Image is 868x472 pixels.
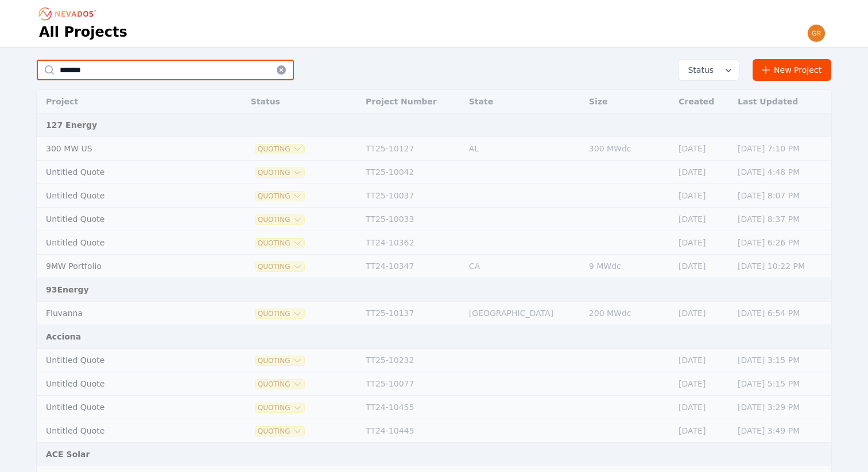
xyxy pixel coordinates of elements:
[360,349,463,372] td: TT25-10232
[360,90,463,114] th: Project Number
[255,403,304,412] button: Quoting
[732,255,831,278] td: [DATE] 10:22 PM
[673,419,732,443] td: [DATE]
[673,184,732,208] td: [DATE]
[673,302,732,325] td: [DATE]
[37,278,831,302] td: 93Energy
[673,255,732,278] td: [DATE]
[673,161,732,184] td: [DATE]
[255,215,304,224] button: Quoting
[360,396,463,419] td: TT24-10455
[37,325,831,349] td: Acciona
[732,208,831,231] td: [DATE] 8:37 PM
[360,255,463,278] td: TT24-10347
[255,192,304,201] button: Quoting
[583,90,673,114] th: Size
[245,90,360,114] th: Status
[37,90,216,114] th: Project
[463,255,583,278] td: CA
[37,372,216,396] td: Untitled Quote
[463,90,583,114] th: State
[583,255,673,278] td: 9 MWdc
[37,349,216,372] td: Untitled Quote
[360,208,463,231] td: TT25-10033
[673,231,732,255] td: [DATE]
[683,64,714,76] span: Status
[732,90,831,114] th: Last Updated
[37,372,831,396] tr: Untitled QuoteQuotingTT25-10077[DATE][DATE] 5:15 PM
[37,137,831,161] tr: 300 MW USQuotingTT25-10127AL300 MWdc[DATE][DATE] 7:10 PM
[37,161,831,184] tr: Untitled QuoteQuotingTT25-10042[DATE][DATE] 4:48 PM
[37,184,831,208] tr: Untitled QuoteQuotingTT25-10037[DATE][DATE] 8:07 PM
[37,231,216,255] td: Untitled Quote
[732,302,831,325] td: [DATE] 6:54 PM
[37,184,216,208] td: Untitled Quote
[255,356,304,365] button: Quoting
[255,427,304,436] button: Quoting
[255,239,304,248] button: Quoting
[37,419,831,443] tr: Untitled QuoteQuotingTT24-10445[DATE][DATE] 3:49 PM
[37,231,831,255] tr: Untitled QuoteQuotingTT24-10362[DATE][DATE] 6:26 PM
[463,137,583,161] td: AL
[732,137,831,161] td: [DATE] 7:10 PM
[37,255,216,278] td: 9MW Portfolio
[37,302,216,325] td: Fluvanna
[37,137,216,161] td: 300 MW US
[37,302,831,325] tr: FluvannaQuotingTT25-10137[GEOGRAPHIC_DATA]200 MWdc[DATE][DATE] 6:54 PM
[732,184,831,208] td: [DATE] 8:07 PM
[360,137,463,161] td: TT25-10127
[673,137,732,161] td: [DATE]
[255,380,304,389] button: Quoting
[807,24,826,42] img: greg@nevados.solar
[255,262,304,271] button: Quoting
[37,255,831,278] tr: 9MW PortfolioQuotingTT24-10347CA9 MWdc[DATE][DATE] 10:22 PM
[673,349,732,372] td: [DATE]
[360,231,463,255] td: TT24-10362
[37,349,831,372] tr: Untitled QuoteQuotingTT25-10232[DATE][DATE] 3:15 PM
[39,23,127,41] h1: All Projects
[753,59,831,81] a: New Project
[732,372,831,396] td: [DATE] 5:15 PM
[583,137,673,161] td: 300 MWdc
[360,161,463,184] td: TT25-10042
[673,372,732,396] td: [DATE]
[463,302,583,325] td: [GEOGRAPHIC_DATA]
[360,302,463,325] td: TT25-10137
[673,396,732,419] td: [DATE]
[255,168,304,177] button: Quoting
[37,443,831,466] td: ACE Solar
[732,349,831,372] td: [DATE] 3:15 PM
[37,419,216,443] td: Untitled Quote
[37,208,216,231] td: Untitled Quote
[37,161,216,184] td: Untitled Quote
[37,396,216,419] td: Untitled Quote
[732,231,831,255] td: [DATE] 6:26 PM
[360,184,463,208] td: TT25-10037
[732,419,831,443] td: [DATE] 3:49 PM
[37,114,831,137] td: 127 Energy
[679,60,739,80] button: Status
[732,161,831,184] td: [DATE] 4:48 PM
[37,396,831,419] tr: Untitled QuoteQuotingTT24-10455[DATE][DATE] 3:29 PM
[583,302,673,325] td: 200 MWdc
[255,145,304,154] button: Quoting
[673,208,732,231] td: [DATE]
[673,90,732,114] th: Created
[39,5,100,23] nav: Breadcrumb
[732,396,831,419] td: [DATE] 3:29 PM
[360,419,463,443] td: TT24-10445
[360,372,463,396] td: TT25-10077
[37,208,831,231] tr: Untitled QuoteQuotingTT25-10033[DATE][DATE] 8:37 PM
[255,309,304,318] button: Quoting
